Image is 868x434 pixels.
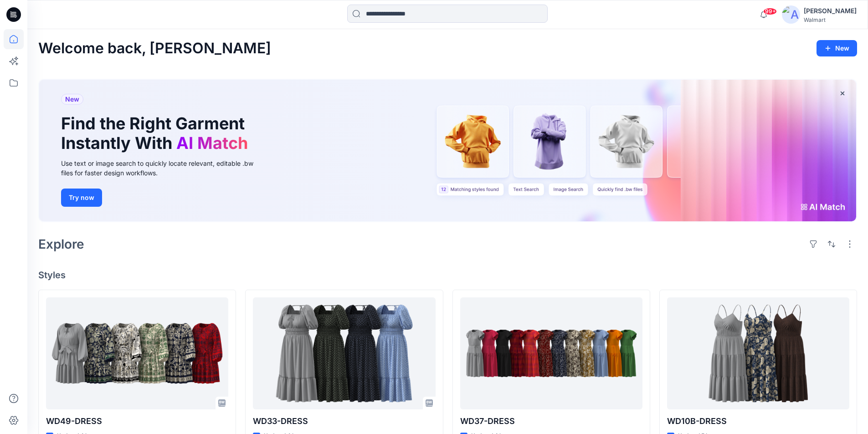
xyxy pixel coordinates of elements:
[46,297,228,410] a: WD49-DRESS
[61,114,252,153] h1: Find the Right Garment Instantly With
[61,158,266,178] div: Use text or image search to quickly locate relevant, editable .bw files for faster design workflows.
[667,297,849,410] a: WD10B-DRESS
[460,415,642,428] p: WD37-DRESS
[763,8,777,15] span: 99+
[176,133,248,153] span: AI Match
[782,5,800,24] img: avatar
[46,415,228,428] p: WD49-DRESS
[38,237,84,251] h2: Explore
[65,94,79,105] span: New
[804,16,857,23] div: Walmart
[38,40,271,57] h2: Welcome back, [PERSON_NAME]
[804,5,857,16] div: [PERSON_NAME]
[38,270,857,281] h4: Styles
[460,297,642,410] a: WD37-DRESS
[667,415,849,428] p: WD10B-DRESS
[61,189,102,207] button: Try now
[253,415,435,428] p: WD33-DRESS
[817,40,857,56] button: New
[253,297,435,410] a: WD33-DRESS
